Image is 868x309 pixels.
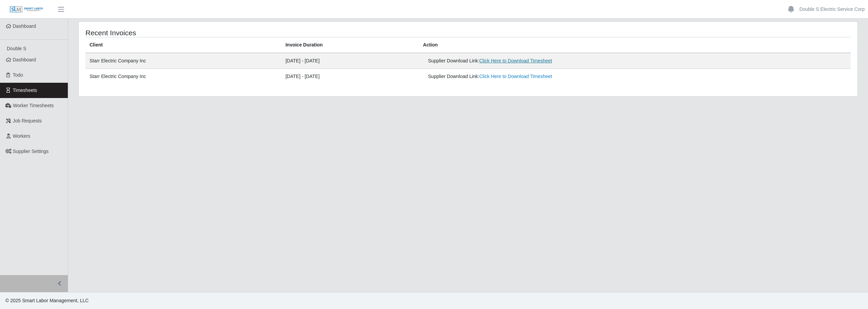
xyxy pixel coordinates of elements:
span: Todo [13,72,23,78]
div: Supplier Download Link: [428,73,701,80]
span: Workers [13,133,31,139]
span: Worker Timesheets [13,103,54,108]
a: Click Here to Download Timesheet [479,74,552,79]
td: Starr Electric Company Inc [85,53,281,69]
span: Dashboard [13,57,36,62]
div: Supplier Download Link: [428,57,701,64]
td: [DATE] - [DATE] [281,69,419,84]
td: [DATE] - [DATE] [281,53,419,69]
th: Invoice Duration [281,37,419,53]
td: Starr Electric Company Inc [85,69,281,84]
span: Dashboard [13,23,36,29]
span: © 2025 Smart Labor Management, LLC [5,298,88,303]
span: Job Requests [13,118,42,123]
h4: Recent Invoices [85,28,398,37]
img: SLM Logo [9,6,43,13]
a: Click Here to Download Timesheet [479,58,552,63]
span: Double S [7,46,26,51]
th: Action [419,37,851,53]
span: Timesheets [13,88,37,93]
span: Supplier Settings [13,149,49,154]
a: Double S Electric Service Corp [800,6,865,13]
th: Client [85,37,281,53]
